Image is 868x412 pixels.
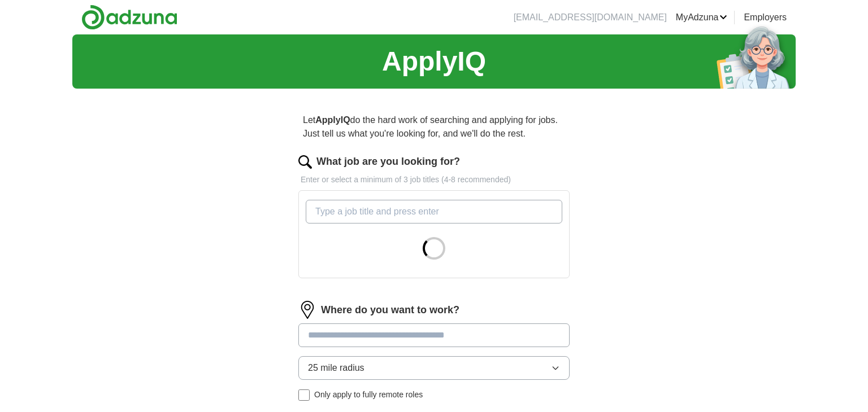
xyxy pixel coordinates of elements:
strong: ApplyIQ [315,115,350,125]
span: 25 mile radius [308,361,364,375]
input: Only apply to fully remote roles [298,389,310,401]
li: [EMAIL_ADDRESS][DOMAIN_NAME] [514,11,667,24]
a: Employers [744,11,787,24]
img: search.png [298,155,312,169]
label: Where do you want to work? [321,303,459,318]
img: Adzuna logo [81,5,177,30]
a: MyAdzuna [676,11,728,24]
h1: ApplyIQ [382,41,486,82]
p: Enter or select a minimum of 3 job titles (4-8 recommended) [298,174,570,186]
button: 25 mile radius [298,356,570,380]
input: Type a job title and press enter [306,200,562,223]
label: What job are you looking for? [316,154,460,169]
p: Let do the hard work of searching and applying for jobs. Just tell us what you're looking for, an... [298,109,570,145]
span: Only apply to fully remote roles [314,389,423,401]
img: location.png [298,301,316,319]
